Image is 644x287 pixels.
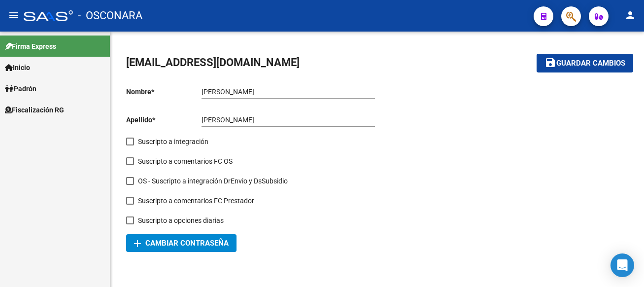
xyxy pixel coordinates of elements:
mat-icon: save [544,57,556,69]
span: Firma Express [5,41,56,52]
button: Guardar cambios [537,54,633,72]
mat-icon: person [624,9,636,21]
mat-icon: add [132,238,143,250]
span: OS - Suscripto a integración DrEnvio y DsSubsidio [138,175,288,187]
span: Cambiar Contraseña [134,239,229,248]
span: [EMAIL_ADDRESS][DOMAIN_NAME] [126,56,300,69]
span: Guardar cambios [556,59,625,68]
span: Suscripto a comentarios FC Prestador [138,195,254,207]
span: Fiscalización RG [5,105,64,115]
div: Open Intercom Messenger [610,253,634,277]
mat-icon: menu [8,9,20,21]
span: Suscripto a opciones diarias [138,215,224,226]
span: Suscripto a integración [138,136,208,147]
span: Inicio [5,62,30,73]
span: Suscripto a comentarios FC OS [138,155,233,167]
p: Apellido [126,114,202,125]
button: Cambiar Contraseña [126,234,237,252]
span: - OSCONARA [78,5,142,27]
p: Nombre [126,86,202,97]
span: Padrón [5,83,36,94]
